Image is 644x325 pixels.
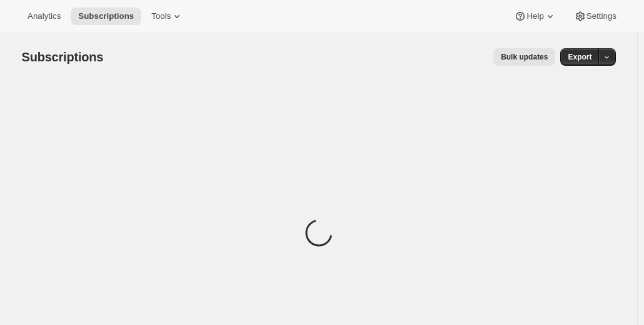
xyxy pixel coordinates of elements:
button: Tools [144,8,191,25]
button: Export [560,48,599,66]
span: Bulk updates [501,52,548,62]
span: Export [568,52,591,62]
span: Subscriptions [22,50,104,64]
span: Subscriptions [78,11,134,21]
button: Bulk updates [493,48,555,66]
span: Analytics [28,11,61,21]
button: Help [506,8,563,25]
span: Help [526,11,543,21]
span: Settings [586,11,616,21]
span: Tools [151,11,171,21]
button: Analytics [20,8,68,25]
button: Subscriptions [71,8,141,25]
button: Settings [566,8,624,25]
